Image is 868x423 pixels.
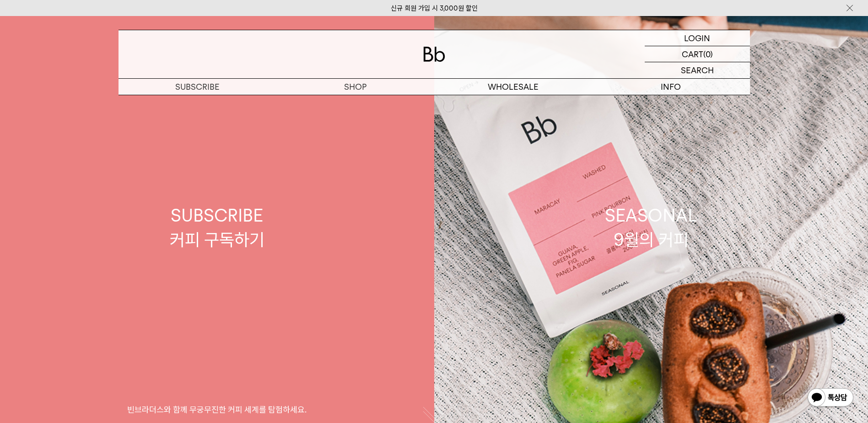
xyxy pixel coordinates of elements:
[423,47,445,62] img: 로고
[119,79,276,95] a: SUBSCRIBE
[807,387,854,409] img: 카카오톡 채널 1:1 채팅 버튼
[434,79,592,95] p: WHOLESALE
[592,79,750,95] p: INFO
[682,46,703,62] p: CART
[681,62,714,78] p: SEARCH
[605,203,697,252] div: SEASONAL 9월의 커피
[645,46,750,62] a: CART (0)
[703,46,713,62] p: (0)
[645,30,750,46] a: LOGIN
[276,79,434,95] a: SHOP
[684,30,710,46] p: LOGIN
[391,4,478,12] a: 신규 회원 가입 시 3,000원 할인
[170,203,264,252] div: SUBSCRIBE 커피 구독하기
